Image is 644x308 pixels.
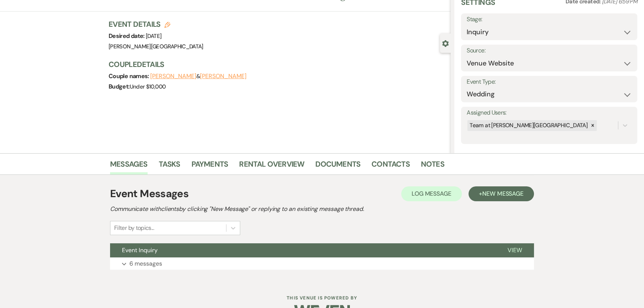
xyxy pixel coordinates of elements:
[129,259,162,269] p: 6 messages
[412,190,451,198] span: Log Message
[146,32,161,40] span: [DATE]
[150,73,246,80] span: &
[109,59,443,70] h3: Couple Details
[110,205,534,214] h2: Communicate with clients by clicking "New Message" or replying to an existing message thread.
[496,243,534,257] button: View
[110,158,148,174] a: Messages
[110,257,534,270] button: 6 messages
[482,190,524,198] span: New Message
[371,158,410,174] a: Contacts
[508,246,522,254] span: View
[467,77,632,87] label: Event Type:
[421,158,444,174] a: Notes
[122,246,158,254] span: Event Inquiry
[442,39,449,46] button: Close lead details
[110,243,496,257] button: Event Inquiry
[467,120,589,131] div: Team at [PERSON_NAME][GEOGRAPHIC_DATA]
[200,73,246,79] button: [PERSON_NAME]
[110,186,189,202] h1: Event Messages
[239,158,304,174] a: Rental Overview
[109,72,150,80] span: Couple names:
[130,83,166,90] span: Under $10,000
[109,83,130,90] span: Budget:
[467,14,632,25] label: Stage:
[109,43,203,50] span: [PERSON_NAME][GEOGRAPHIC_DATA]
[467,108,632,118] label: Assigned Users:
[468,186,534,201] button: +New Message
[401,186,462,201] button: Log Message
[467,45,632,56] label: Source:
[109,32,146,40] span: Desired date:
[159,158,180,174] a: Tasks
[191,158,228,174] a: Payments
[315,158,360,174] a: Documents
[150,73,196,79] button: [PERSON_NAME]
[114,224,154,232] div: Filter by topics...
[109,19,203,29] h3: Event Details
